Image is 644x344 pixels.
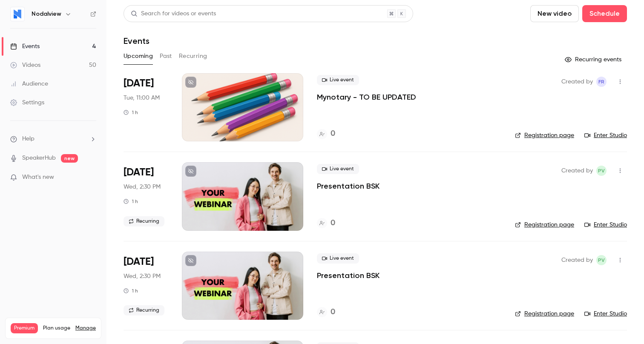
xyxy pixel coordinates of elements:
div: 1 h [124,198,138,205]
a: 0 [317,218,335,229]
span: Florence Robert [596,77,607,87]
span: Live event [317,253,359,264]
span: Recurring [124,216,164,226]
div: Settings [10,98,44,107]
span: [DATE] [124,166,154,179]
span: Created by [561,166,593,176]
a: SpeakerHub [22,154,56,163]
a: Manage [75,325,96,332]
span: Live event [317,164,359,174]
span: Premium [11,323,38,333]
span: Tue, 11:00 AM [124,94,160,102]
a: 0 [317,307,335,318]
div: Jul 29 Wed, 2:30 PM (Europe/Paris) [124,162,168,230]
a: Registration page [515,221,574,229]
span: Wed, 2:30 PM [124,183,161,191]
button: Recurring events [561,53,627,66]
button: Past [160,49,172,63]
a: Enter Studio [584,221,627,229]
span: Live event [317,75,359,85]
span: Paul Vérine [596,255,607,265]
span: Wed, 2:30 PM [124,272,161,281]
h4: 0 [331,128,335,140]
div: Audience [10,80,48,88]
a: Enter Studio [584,310,627,318]
div: Search for videos or events [131,9,216,18]
div: 1 h [124,109,138,116]
span: PV [598,255,605,265]
div: Oct 21 Tue, 11:00 AM (Europe/Brussels) [124,73,168,141]
a: Presentation BSK [317,181,379,191]
span: Plan usage [43,325,70,332]
div: Events [10,42,40,51]
a: Mynotary - TO BE UPDATED [317,92,416,102]
a: 0 [317,128,335,140]
span: FR [598,77,604,87]
span: new [61,154,78,163]
button: Schedule [582,5,627,22]
li: help-dropdown-opener [10,135,96,143]
h1: Events [124,36,149,46]
a: Registration page [515,310,574,318]
button: Upcoming [124,49,153,63]
img: Nodalview [11,7,24,21]
button: Recurring [179,49,207,63]
span: Help [22,135,34,143]
div: 1 h [124,287,138,294]
span: Created by [561,77,593,87]
a: Enter Studio [584,131,627,140]
iframe: Noticeable Trigger [86,174,96,181]
h6: Nodalview [32,10,61,18]
h4: 0 [331,218,335,229]
span: [DATE] [124,77,154,90]
span: Created by [561,255,593,265]
span: Recurring [124,305,164,315]
h4: 0 [331,307,335,318]
span: [DATE] [124,255,154,269]
span: What's new [22,173,54,182]
button: New video [530,5,579,22]
div: Videos [10,61,40,69]
span: PV [598,166,605,176]
div: Aug 26 Wed, 2:30 PM (Europe/Paris) [124,252,168,320]
a: Registration page [515,131,574,140]
a: Presentation BSK [317,270,379,281]
span: Paul Vérine [596,166,607,176]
